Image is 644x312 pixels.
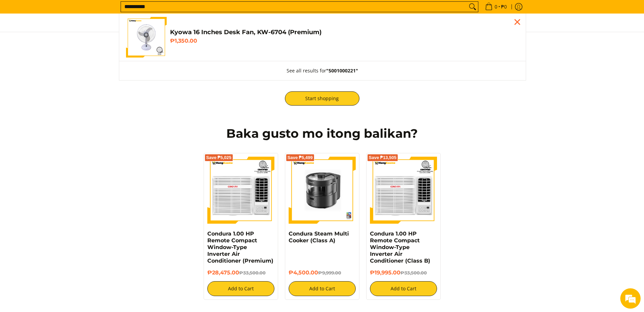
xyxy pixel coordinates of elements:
span: • [483,3,509,10]
a: Condura 1.00 HP Remote Compact Window-Type Inverter Air Conditioner (Class B) [370,230,430,264]
button: Search [467,2,478,12]
button: Add to Cart [289,281,356,296]
img: Kyowa 16 Inches Desk Fan, KW-6704 (Premium) [126,17,167,58]
button: Add to Cart [207,281,274,296]
span: Save ₱13,505 [369,156,397,160]
button: See all results for"5001000221" [280,61,365,80]
span: Save ₱5,499 [288,156,313,160]
span: Save ₱5,025 [206,156,232,160]
img: Condura Steam Multi Cooker (Class A) [289,157,356,224]
a: Start shopping [285,91,359,106]
strong: "5001000221" [326,67,358,74]
h6: ₱28,475.00 [207,269,274,276]
del: ₱33,500.00 [239,270,266,275]
span: We're online! [39,85,94,154]
textarea: Type your message and hit 'Enter' [3,185,129,208]
span: 0 [494,4,498,9]
h2: Baka gusto mo itong balikan? [122,126,522,141]
h6: ₱19,995.00 [370,269,437,276]
div: Close pop up [512,17,522,27]
a: Condura 1.00 HP Remote Compact Window-Type Inverter Air Conditioner (Premium) [207,230,273,264]
a: Condura Steam Multi Cooker (Class A) [289,230,349,244]
h6: ₱1,350.00 [170,38,519,44]
img: Condura 1.00 HP Remote Compact Window-Type Inverter Air Conditioner (Premium) [207,157,274,224]
img: Condura 1.00 HP Remote Compact Window-Type Inverter Air Conditioner (Class B) [370,157,437,224]
a: Kyowa 16 Inches Desk Fan, KW-6704 (Premium) Kyowa 16 Inches Desk Fan, KW-6704 (Premium) ₱1,350.00 [126,17,519,58]
div: Minimize live chat window [111,3,127,20]
del: ₱9,999.00 [318,270,341,275]
del: ₱33,500.00 [400,270,427,275]
div: Chat with us now [35,38,114,47]
h4: Kyowa 16 Inches Desk Fan, KW-6704 (Premium) [170,28,519,36]
span: ₱0 [500,4,508,9]
h6: ₱4,500.00 [289,269,356,276]
button: Add to Cart [370,281,437,296]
